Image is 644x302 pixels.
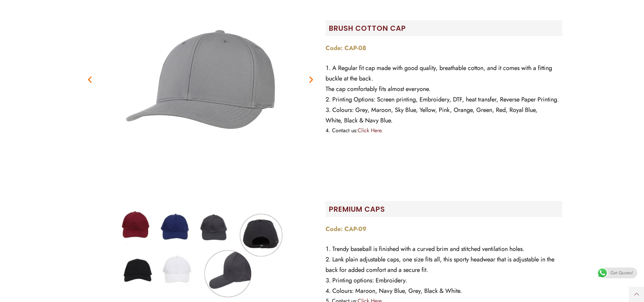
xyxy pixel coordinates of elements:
[358,126,383,134] a: Click Here.
[332,245,524,253] span: Trendy baseball is finished with a curved brim and stitched ventilation holes.
[326,106,538,125] span: Colours: Grey, Maroon, Sky Blue, Yellow, Pink, Orange, Green, Red, Royal Blue, White, Black & Nav...
[332,276,407,285] span: Printing options: Embroidery.
[329,205,562,214] h2: PREMIUM CAPS
[326,44,366,52] strong: Code: CAP-08
[326,126,562,135] li: Contact us:
[611,268,633,278] span: Get Quotes!
[332,95,559,104] span: Printing Options: Screen printing, Embroidery, DTF, heat transfer, Reverse Paper Printing.
[326,64,552,93] span: A Regular fit cap made with good quality, breathable cotton, and it comes with a fitting buckle a...
[329,24,562,33] h2: Brush Cotton Cap
[326,255,554,274] span: Lank plain adjustable caps, one size fits all, this sporty headwear that is adjustable in the bac...
[326,225,366,233] strong: Code: CAP-09
[86,75,94,84] div: Previous slide
[332,286,462,295] span: Colours: Maroon, Navy Blue, Grey, Black & White.
[307,75,315,84] div: Next slide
